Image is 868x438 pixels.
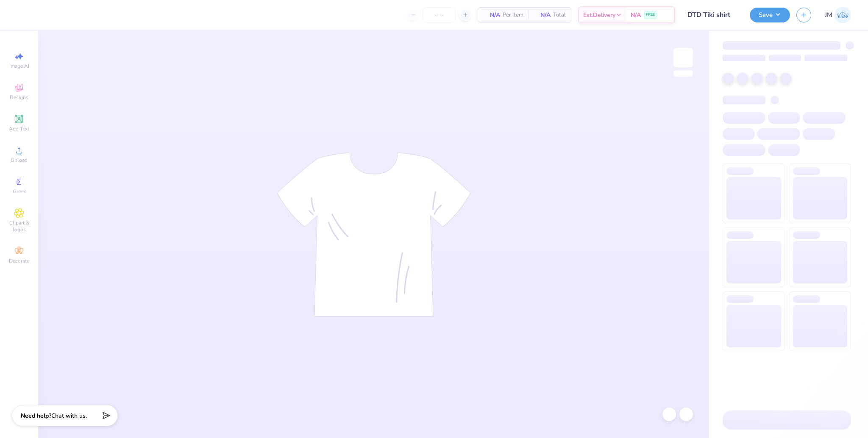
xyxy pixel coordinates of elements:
input: Untitled Design [681,6,743,23]
a: JM [825,7,851,23]
span: N/A [534,11,551,19]
span: Clipart & logos [4,219,34,233]
span: Decorate [9,258,29,264]
span: Image AI [9,63,29,69]
span: Chat with us. [51,412,87,420]
span: N/A [631,11,641,19]
img: John Michael Binayas [835,7,851,23]
span: Add Text [9,125,29,132]
span: JM [825,10,832,20]
input: – – [423,7,456,22]
span: N/A [483,11,500,19]
span: Est. Delivery [583,11,615,19]
span: Total [553,11,566,19]
span: FREE [646,12,655,18]
strong: Need help? [21,412,51,420]
img: tee-skeleton.svg [277,152,471,317]
span: Greek [13,188,26,195]
span: Per Item [503,11,523,19]
button: Save [750,8,790,22]
span: Upload [11,157,28,164]
span: Designs [10,94,28,101]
